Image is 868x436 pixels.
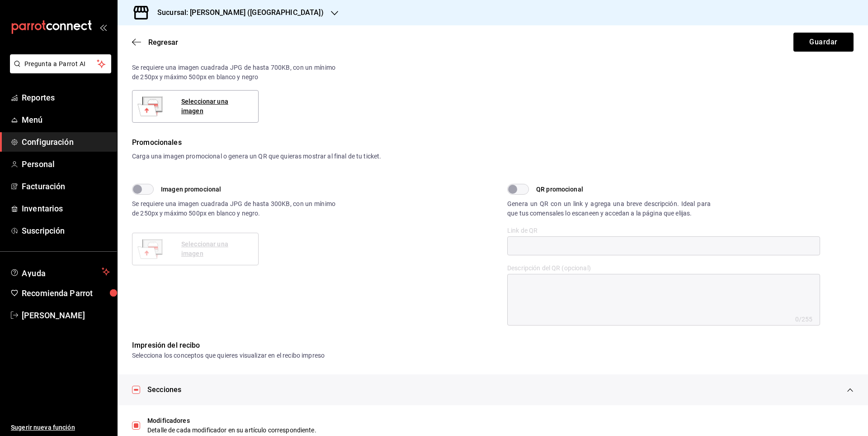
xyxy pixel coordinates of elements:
[10,54,111,73] button: Pregunta a Parrot AI
[181,240,251,259] div: Seleccionar una imagen
[136,235,165,264] img: Preview
[22,287,110,299] span: Recomienda Parrot
[22,114,110,126] span: Menú
[148,38,178,47] span: Regresar
[161,185,221,194] span: Imagen promocional
[22,180,110,192] span: Facturación
[136,92,165,121] img: Preview
[132,38,178,47] button: Regresar
[132,137,854,148] div: Promocionales
[147,426,854,435] div: Detalle de cada modificador en su artículo correspondiente.
[22,225,110,237] span: Suscripción
[507,265,820,271] label: Descripción del QR (opcional)
[22,136,110,148] span: Configuración
[536,185,583,194] span: QR promocional
[22,266,98,277] span: Ayuda
[22,309,110,321] span: [PERSON_NAME]
[150,7,324,18] h3: Sucursal: [PERSON_NAME] ([GEOGRAPHIC_DATA])
[132,351,854,360] p: Selecciona los conceptos que quieres visualizar en el recibo impreso
[22,91,110,104] span: Reportes
[795,315,813,324] div: 0 /255
[132,152,854,161] div: Carga una imagen promocional o genera un QR que quieras mostrar al final de tu ticket.
[24,59,97,69] span: Pregunta a Parrot AI
[132,199,335,218] div: Se requiere una imagen cuadrada JPG de hasta 300KB, con un mínimo de 250px y máximo 500px en blan...
[147,384,181,395] span: Secciones
[22,158,110,170] span: Personal
[507,199,711,218] div: Genera un QR con un link y agrega una breve descripción. Ideal para que tus comensales lo escanee...
[11,423,110,432] span: Sugerir nueva función
[22,202,110,215] span: Inventarios
[6,66,111,75] a: Pregunta a Parrot AI
[99,24,107,31] button: open_drawer_menu
[181,97,251,116] div: Seleccionar una imagen
[147,416,854,426] div: Modificadores
[507,227,820,234] label: Link de QR
[132,340,854,351] div: Impresión del recibo
[132,63,335,82] div: Se requiere una imagen cuadrada JPG de hasta 700KB, con un mínimo de 250px y máximo 500px en blan...
[793,33,854,52] button: Guardar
